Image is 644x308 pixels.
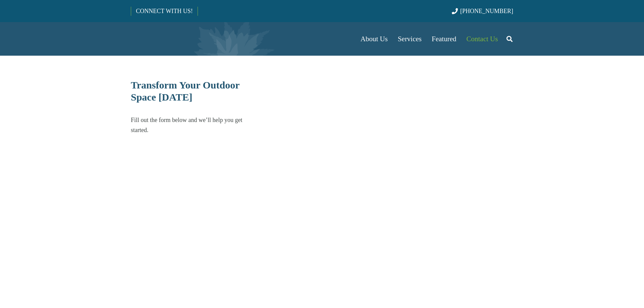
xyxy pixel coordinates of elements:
span: Transform Your Outdoor Space [DATE] [131,79,239,103]
a: Services [393,22,427,56]
p: Fill out the form below and we’ll help you get started. [131,115,256,135]
a: CONNECT WITH US! [131,3,197,19]
a: About Us [356,22,393,56]
a: Featured [427,22,461,56]
a: Search [503,30,516,47]
span: Featured [432,35,456,43]
a: Contact Us [462,22,503,56]
span: [PHONE_NUMBER] [460,8,513,14]
span: About Us [361,35,388,43]
a: [PHONE_NUMBER] [452,8,513,14]
span: Contact Us [467,35,498,43]
a: Borst-Logo [131,25,242,52]
span: Services [398,35,422,43]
